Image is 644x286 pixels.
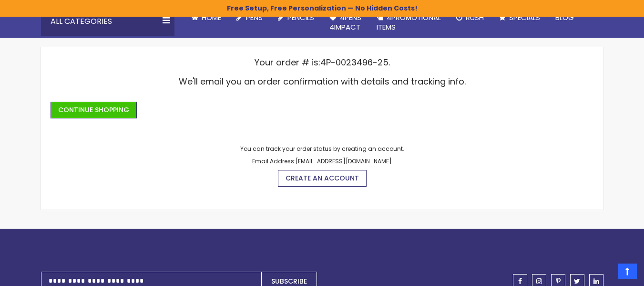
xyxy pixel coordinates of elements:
[51,145,594,153] p: You can track your order status by creating an account.
[246,12,263,22] span: Pens
[593,278,599,285] span: linkedin
[296,157,392,165] span: [EMAIL_ADDRESS][DOMAIN_NAME]
[278,170,367,187] a: Create an Account
[329,12,361,32] span: 4Pens 4impact
[320,56,388,68] span: 4P-0023496-25
[270,7,322,28] a: Pencils
[184,7,229,28] a: Home
[58,105,129,115] span: Continue Shopping
[491,7,548,28] a: Specials
[202,12,221,22] span: Home
[51,158,594,165] p: :
[51,76,594,87] p: We'll email you an order confirmation with details and tracking info.
[51,102,137,118] a: Continue Shopping
[41,7,174,36] div: All Categories
[51,57,594,68] p: Your order # is: .
[229,7,270,28] a: Pens
[518,278,522,285] span: facebook
[271,276,307,286] span: Subscribe
[322,7,369,38] a: 4Pens4impact
[377,12,441,32] span: 4PROMOTIONAL ITEMS
[449,7,491,28] a: Rush
[536,278,542,285] span: instagram
[287,12,314,22] span: Pencils
[369,7,449,38] a: 4PROMOTIONALITEMS
[574,278,580,285] span: twitter
[618,264,637,279] a: Top
[286,173,359,183] span: Create an Account
[548,7,582,28] a: Blog
[509,12,540,22] span: Specials
[555,12,574,22] span: Blog
[556,278,561,285] span: pinterest
[252,157,294,165] span: Email Address
[466,12,484,22] span: Rush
